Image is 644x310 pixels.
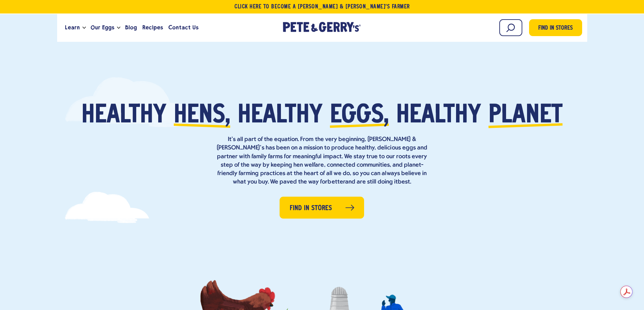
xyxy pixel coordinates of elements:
[290,203,332,214] span: Find in Stores
[396,103,481,129] span: healthy
[238,103,323,129] span: healthy
[142,23,163,32] span: Recipes
[91,23,114,32] span: Our Eggs
[529,19,582,36] a: Find in Stores
[166,19,201,37] a: Contact Us
[499,19,522,36] input: Search
[214,135,430,186] p: It’s all part of the equation. From the very beginning, [PERSON_NAME] & [PERSON_NAME]’s has been ...
[65,23,80,32] span: Learn
[328,179,345,185] strong: better
[82,27,86,29] button: Open the dropdown menu for Learn
[398,179,410,185] strong: best
[488,103,563,129] span: planet
[125,23,137,32] span: Blog
[168,23,198,32] span: Contact Us
[174,103,230,129] span: hens,
[538,24,573,33] span: Find in Stores
[81,103,166,129] span: Healthy
[330,103,389,129] span: eggs,
[62,19,82,37] a: Learn
[280,197,364,219] a: Find in Stores
[117,27,120,29] button: Open the dropdown menu for Our Eggs
[88,19,117,37] a: Our Eggs
[122,19,140,37] a: Blog
[140,19,166,37] a: Recipes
